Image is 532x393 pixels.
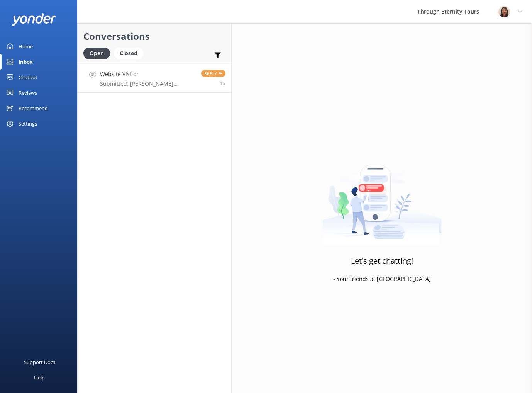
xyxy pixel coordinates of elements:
[19,116,37,131] div: Settings
[351,255,413,267] h3: Let's get chatting!
[333,275,431,283] p: - Your friends at [GEOGRAPHIC_DATA]
[220,80,225,87] span: Aug 25 2025 02:51pm (UTC +02:00) Europe/Amsterdam
[12,13,56,26] img: yonder-white-logo.png
[19,70,37,85] div: Chatbot
[83,29,225,44] h2: Conversations
[34,370,45,385] div: Help
[24,354,55,370] div: Support Docs
[19,85,37,100] div: Reviews
[322,148,442,245] img: artwork of a man stealing a conversation from at giant smartphone
[19,54,33,70] div: Inbox
[114,48,143,59] div: Closed
[19,39,33,54] div: Home
[498,6,510,17] img: 725-1755267273.png
[83,48,110,59] div: Open
[19,100,48,116] div: Recommend
[201,70,225,77] span: Reply
[100,80,195,87] p: Submitted: [PERSON_NAME] [EMAIL_ADDRESS][DOMAIN_NAME] Buongiorno! I am interested in the keymaste...
[100,70,195,78] h4: Website Visitor
[83,49,114,57] a: Open
[78,64,231,93] a: Website VisitorSubmitted: [PERSON_NAME] [EMAIL_ADDRESS][DOMAIN_NAME] Buongiorno! I am interested ...
[114,49,147,57] a: Closed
